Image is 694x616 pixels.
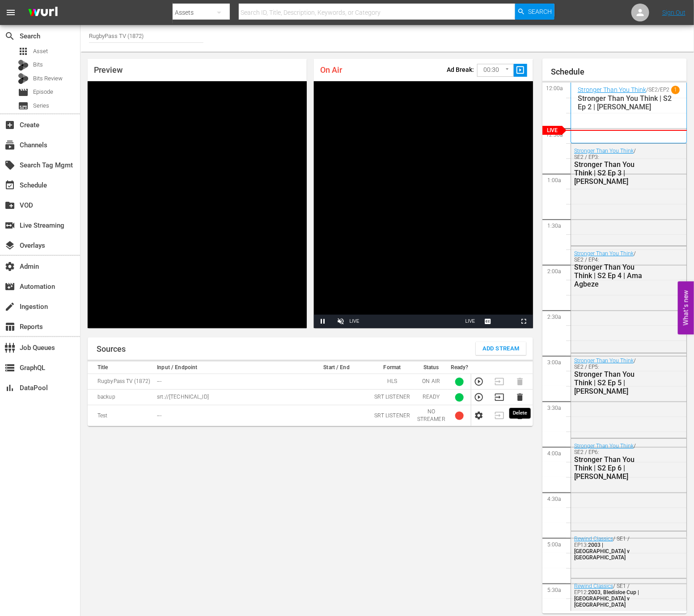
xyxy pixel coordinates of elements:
[497,315,515,328] button: Picture-in-Picture
[574,370,646,395] div: Stronger Than You Think | S2 Ep 5 | [PERSON_NAME]
[4,160,15,171] span: Search Tag Mgmt
[479,315,497,328] button: Captions
[415,374,448,390] td: ON AIR
[97,345,126,354] h1: Sources
[33,47,48,56] span: Asset
[574,455,646,481] div: Stronger Than You Think | S2 Ep 6 | [PERSON_NAME]
[574,583,646,608] div: / SE1 / EP12:
[574,443,646,481] div: / SE2 / EP6:
[4,220,15,231] span: Live Streaming
[88,390,154,405] td: backup
[674,87,677,93] p: 1
[4,31,15,42] span: Search
[474,411,484,420] button: Configure
[370,374,415,390] td: HLS
[4,321,15,332] span: Reports
[482,344,520,354] span: Add Stream
[303,362,370,374] th: Start / End
[476,342,526,355] button: Add Stream
[88,405,154,426] td: Test
[4,200,15,211] span: VOD
[33,101,49,110] span: Series
[33,74,63,83] span: Bits Review
[574,542,630,561] span: 2003 | [GEOGRAPHIC_DATA] v [GEOGRAPHIC_DATA]
[678,282,694,335] button: Open Feedback Widget
[4,383,15,393] span: DataPool
[4,140,15,150] span: Channels
[5,7,16,18] span: menu
[154,405,303,426] td: ---
[574,358,646,395] div: / SE2 / EP5:
[320,65,342,75] span: On Air
[574,160,646,186] div: Stronger Than You Think | S2 Ep 3 | [PERSON_NAME]
[646,87,648,93] p: /
[4,301,15,312] span: Ingestion
[574,148,646,186] div: / SE2 / EP3:
[88,81,307,328] div: Video Player
[4,120,15,130] span: Create
[4,180,15,191] span: Schedule
[662,9,686,16] a: Sign Out
[21,2,64,23] img: ans4CAIJ8jUAAAAAAAAAAAAAAAAAAAAAAAAgQb4GAAAAAAAAAAAAAAAAAAAAAAAAJMjXAAAAAAAAAAAAAAAAAAAAAAAAgAT5G...
[578,94,680,111] p: Stronger Than You Think | S2 Ep 2 | [PERSON_NAME]
[314,315,332,328] button: Pause
[574,536,613,542] a: Rewind Classics
[370,405,415,426] td: SRT LISTENER
[415,362,448,374] th: Status
[332,315,350,328] button: Unmute
[154,362,303,374] th: Input / Endpoint
[33,60,43,69] span: Bits
[18,100,29,111] span: Series
[515,4,554,20] button: Search
[574,263,646,288] div: Stronger Than You Think | S2 Ep 4 | Ama Agbeze
[4,362,15,373] span: GraphQL
[465,319,475,324] span: LIVE
[528,4,552,20] span: Search
[18,60,29,71] div: Bits
[18,87,29,98] span: Episode
[18,46,29,57] span: Asset
[551,67,687,76] h1: Schedule
[4,240,15,251] span: Overlays
[4,261,15,272] span: Admin
[415,390,448,405] td: READY
[4,342,15,353] span: Job Queues
[370,390,415,405] td: SRT LISTENER
[88,374,154,390] td: RugbyPass TV (1872)
[370,362,415,374] th: Format
[574,358,634,364] a: Stronger Than You Think
[447,66,474,73] p: Ad Break:
[88,362,154,374] th: Title
[154,374,303,390] td: ---
[18,73,29,84] div: Bits Review
[515,315,533,328] button: Fullscreen
[477,62,514,79] div: 00:30
[574,250,634,257] a: Stronger Than You Think
[574,443,634,449] a: Stronger Than You Think
[33,87,53,96] span: Episode
[461,315,479,328] button: Seek to live, currently playing live
[314,81,533,328] div: Video Player
[350,315,360,328] div: LIVE
[448,362,471,374] th: Ready?
[574,583,613,589] a: Rewind Classics
[660,87,669,93] p: EP2
[4,281,15,292] span: Automation
[574,589,639,608] span: 2003, Bledisloe Cup | [GEOGRAPHIC_DATA] v [GEOGRAPHIC_DATA]
[574,250,646,288] div: / SE2 / EP4:
[415,405,448,426] td: NO STREAMER
[648,87,660,93] p: SE2 /
[94,65,123,75] span: Preview
[574,148,634,154] a: Stronger Than You Think
[157,393,300,401] p: srt://[TECHNICAL_ID]
[516,65,526,75] span: slideshow_sharp
[574,536,646,561] div: / SE1 / EP13:
[578,86,646,93] a: Stronger Than You Think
